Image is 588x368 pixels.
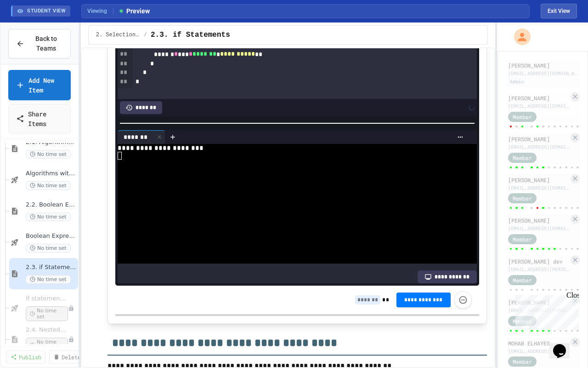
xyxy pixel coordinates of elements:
[96,31,140,39] span: 2. Selection and Iteration
[513,154,532,162] span: Member
[508,70,577,77] div: [EMAIL_ADDRESS][DOMAIN_NAME]
[68,305,74,311] div: Unpublished
[8,104,71,133] a: Share Items
[508,266,569,273] div: [EMAIL_ADDRESS][PERSON_NAME][DOMAIN_NAME]
[508,257,569,265] div: [PERSON_NAME] dev
[508,339,569,347] div: MOHAB ELHAYES
[508,307,569,314] div: [EMAIL_ADDRESS][DOMAIN_NAME]
[26,213,71,221] span: No time set
[4,4,63,58] div: Chat with us now!Close
[513,235,532,243] span: Member
[512,291,579,330] iframe: chat widget
[513,357,532,366] span: Member
[26,306,68,321] span: No time set
[8,29,71,58] button: Back to Teams
[513,276,532,284] span: Member
[508,184,569,191] div: [EMAIL_ADDRESS][DOMAIN_NAME]
[508,78,526,86] div: Admin
[508,298,569,306] div: [PERSON_NAME]
[508,103,569,109] div: [EMAIL_ADDRESS][DOMAIN_NAME]
[26,295,68,303] span: If statements and Control Flow - Quiz
[513,194,532,202] span: Member
[6,351,45,363] a: Publish
[508,94,569,102] div: [PERSON_NAME]
[68,336,74,343] div: Unpublished
[27,7,66,15] span: STUDENT VIEW
[508,135,569,143] div: [PERSON_NAME]
[26,150,71,159] span: No time set
[513,113,532,121] span: Member
[49,351,85,363] a: Delete
[508,348,569,355] div: [EMAIL_ADDRESS][DOMAIN_NAME]
[454,291,472,309] button: Force resubmission of student's answer (Admin only)
[508,144,569,150] div: [EMAIL_ADDRESS][DOMAIN_NAME]
[508,216,569,224] div: [PERSON_NAME]
[549,331,579,359] iframe: chat widget
[541,4,577,18] button: Exit student view
[8,70,71,100] a: Add New Item
[87,7,113,15] span: Viewing
[26,170,76,178] span: Algorithms with Selection and Repetition - Topic 2.1
[30,34,63,53] span: Back to Teams
[118,6,150,16] span: Preview
[26,275,71,284] span: No time set
[26,232,76,240] span: Boolean Expressions - Quiz
[504,26,533,47] div: My Account
[151,29,230,40] span: 2.3. if Statements
[26,244,71,253] span: No time set
[144,31,147,39] span: /
[26,181,71,190] span: No time set
[508,176,569,184] div: [PERSON_NAME]
[508,61,577,69] div: [PERSON_NAME]
[26,201,76,209] span: 2.2. Boolean Expressions
[26,326,68,334] span: 2.4. Nested if Statements
[508,225,569,232] div: [EMAIL_ADDRESS][DOMAIN_NAME]
[26,264,76,271] span: 2.3. if Statements
[26,338,68,352] span: No time set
